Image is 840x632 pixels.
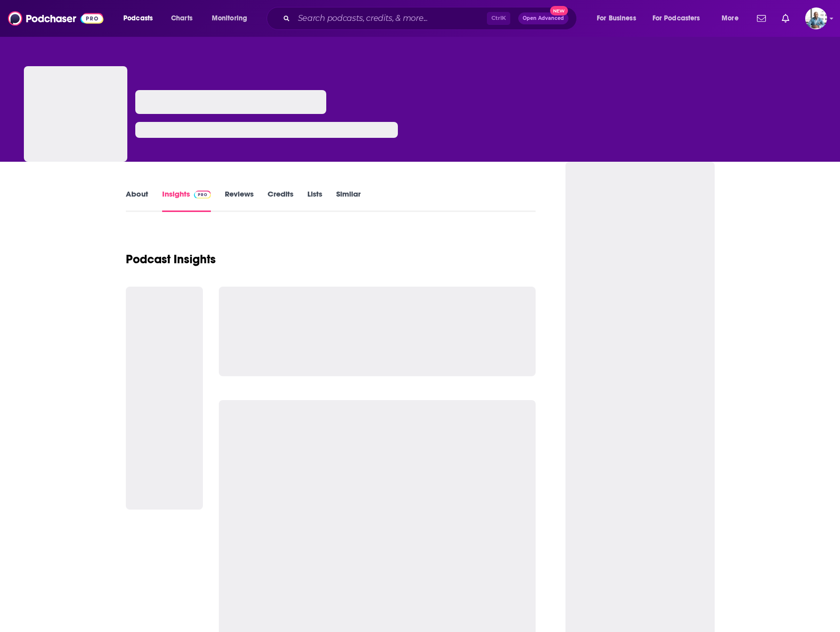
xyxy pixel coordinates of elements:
[126,252,216,267] h1: Podcast Insights
[116,10,166,26] button: open menu
[715,10,751,26] button: open menu
[307,189,322,212] a: Lists
[212,11,247,25] span: Monitoring
[171,11,192,25] span: Charts
[268,189,293,212] a: Credits
[805,7,827,29] button: Show profile menu
[805,7,827,29] img: User Profile
[653,11,700,25] span: For Podcasters
[294,10,487,26] input: Search podcasts, credits, & more...
[8,9,103,28] img: Podchaser - Follow, Share and Rate Podcasts
[487,12,510,25] span: Ctrl K
[523,16,564,21] span: Open Advanced
[126,189,148,212] a: About
[518,12,568,24] button: Open AdvancedNew
[597,11,636,25] span: For Business
[123,11,153,25] span: Podcasts
[276,7,586,30] div: Search podcasts, credits, & more...
[722,11,739,25] span: More
[805,7,827,29] span: Logged in as BoldlyGo
[225,189,254,212] a: Reviews
[205,10,260,26] button: open menu
[194,191,211,199] img: Podchaser Pro
[753,10,770,27] a: Show notifications dropdown
[590,10,649,26] button: open menu
[162,189,211,212] a: InsightsPodchaser Pro
[646,10,715,26] button: open menu
[165,10,198,26] a: Charts
[778,10,793,27] a: Show notifications dropdown
[550,6,568,15] span: New
[336,189,361,212] a: Similar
